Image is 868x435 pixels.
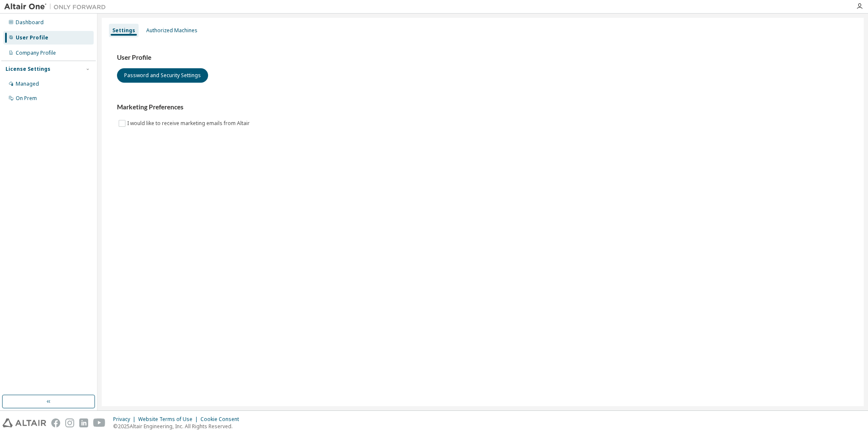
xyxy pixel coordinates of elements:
[113,423,244,430] p: © 2025 Altair Engineering, Inc. All Rights Reserved.
[16,95,37,102] div: On Prem
[4,3,110,11] img: Altair One
[3,418,46,427] img: altair_logo.svg
[16,81,39,87] div: Managed
[79,418,88,427] img: linkedin.svg
[113,416,138,423] div: Privacy
[117,68,208,83] button: Password and Security Settings
[117,53,849,62] h3: User Profile
[16,19,44,26] div: Dashboard
[16,50,56,56] div: Company Profile
[93,418,106,427] img: youtube.svg
[51,418,60,427] img: facebook.svg
[146,27,198,34] div: Authorized Machines
[200,416,244,423] div: Cookie Consent
[127,118,251,128] label: I would like to receive marketing emails from Altair
[65,418,74,427] img: instagram.svg
[16,34,48,41] div: User Profile
[112,27,135,34] div: Settings
[6,66,50,72] div: License Settings
[138,416,200,423] div: Website Terms of Use
[117,103,849,112] h3: Marketing Preferences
